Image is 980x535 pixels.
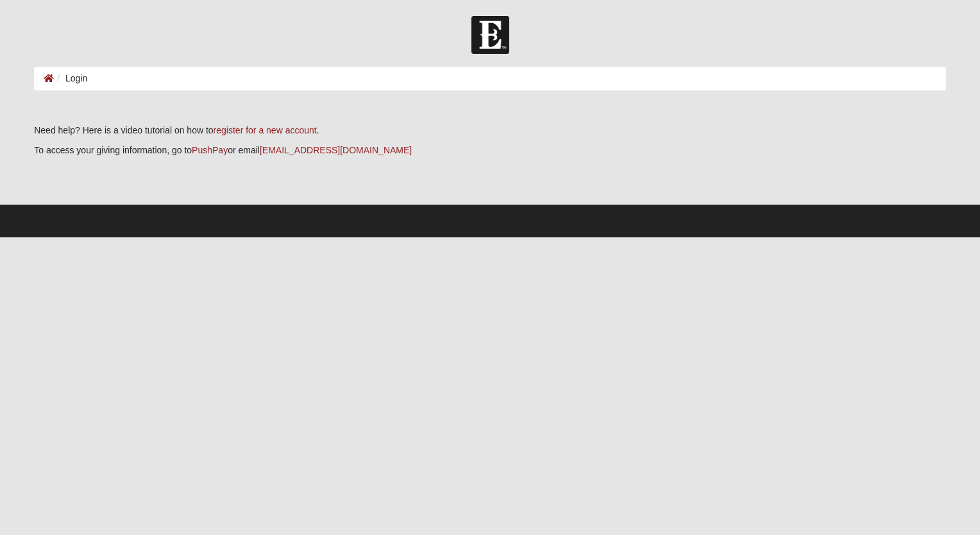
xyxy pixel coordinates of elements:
a: [EMAIL_ADDRESS][DOMAIN_NAME] [260,145,412,155]
p: To access your giving information, go to or email [34,144,946,157]
img: Church of Eleven22 Logo [471,16,509,54]
p: Need help? Here is a video tutorial on how to . [34,124,946,137]
a: register for a new account [214,125,317,135]
a: PushPay [192,145,228,155]
li: Login [54,72,87,85]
